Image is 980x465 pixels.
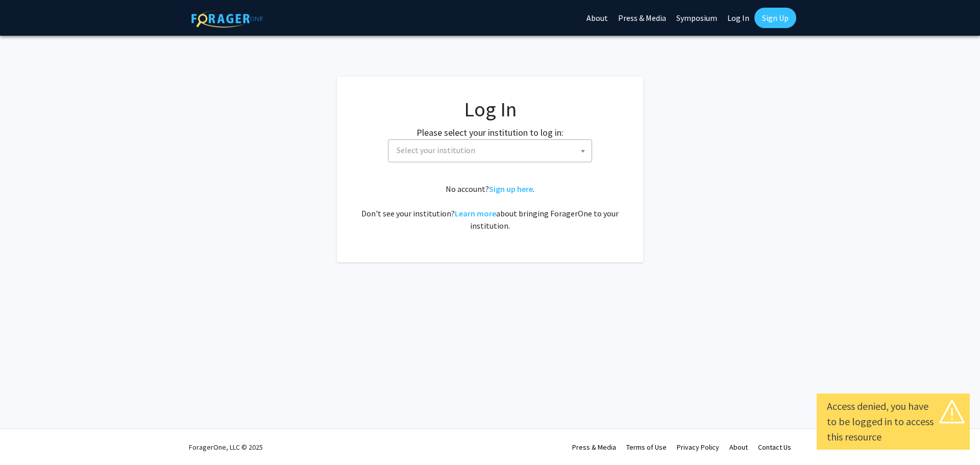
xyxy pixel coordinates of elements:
[416,126,563,139] label: Please select your institution to log in:
[357,183,623,232] div: No account? . Don't see your institution? about bringing ForagerOne to your institution.
[626,443,667,452] a: Terms of Use
[489,184,533,194] a: Sign up here
[677,443,719,452] a: Privacy Policy
[455,208,496,218] a: Learn more about bringing ForagerOne to your institution
[397,145,475,155] span: Select your institution
[191,10,263,28] img: ForagerOne Logo
[758,443,791,452] a: Contact Us
[827,399,960,445] div: Access denied, you have to be logged in to access this resource
[729,443,748,452] a: About
[572,443,616,452] a: Press & Media
[388,139,592,162] span: Select your institution
[357,97,623,121] h1: Log In
[393,140,592,161] span: Select your institution
[189,429,263,465] div: ForagerOne, LLC © 2025
[754,8,796,28] a: Sign Up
